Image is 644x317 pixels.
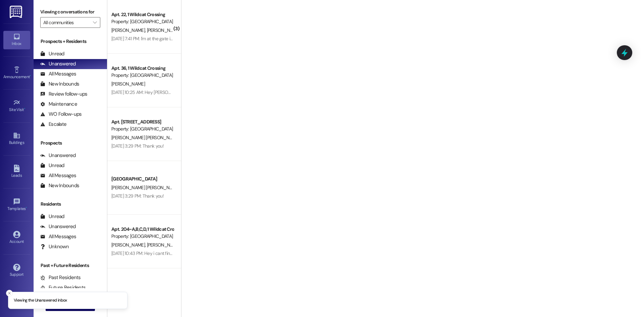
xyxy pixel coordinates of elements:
[111,233,173,240] div: Property: [GEOGRAPHIC_DATA]
[40,182,79,189] div: New Inbounds
[111,118,173,125] div: Apt. [STREET_ADDRESS]
[111,250,222,256] div: [DATE] 10:43 PM: Hey i cant find how to pay it on the app
[24,106,25,111] span: •
[40,50,64,57] div: Unread
[111,81,145,87] span: [PERSON_NAME]
[111,242,147,248] span: [PERSON_NAME]
[147,27,180,33] span: [PERSON_NAME]
[111,11,173,18] div: Apt. 22, 1 Wildcat Crossing
[3,229,30,247] a: Account
[40,243,69,250] div: Unknown
[34,38,107,45] div: Prospects + Residents
[34,262,107,269] div: Past + Future Residents
[6,290,13,297] button: Close toast
[93,20,97,25] i: 
[3,97,30,115] a: Site Visit •
[111,125,173,133] div: Property: [GEOGRAPHIC_DATA]
[40,213,64,220] div: Unread
[111,18,173,25] div: Property: [GEOGRAPHIC_DATA]
[147,242,182,248] span: [PERSON_NAME]
[3,196,30,214] a: Templates •
[40,152,76,159] div: Unanswered
[111,27,147,33] span: [PERSON_NAME]
[40,7,100,17] label: Viewing conversations for
[3,130,30,148] a: Buildings
[40,91,87,98] div: Review follow-ups
[111,143,164,149] div: [DATE] 3:29 PM: Thank you!
[40,60,76,67] div: Unanswered
[10,6,23,18] img: ResiDesk Logo
[40,223,76,230] div: Unanswered
[111,89,276,95] div: [DATE] 10:25 AM: Hey [PERSON_NAME], what's the rent grace period for September?
[3,163,30,181] a: Leads
[40,121,66,128] div: Escalate
[40,111,82,118] div: WO Follow-ups
[40,162,64,169] div: Unread
[40,233,76,240] div: All Messages
[111,65,173,72] div: Apt. 36, 1 Wildcat Crossing
[40,172,76,179] div: All Messages
[111,72,173,79] div: Property: [GEOGRAPHIC_DATA]
[111,135,179,141] span: [PERSON_NAME] [PERSON_NAME]
[26,205,27,210] span: •
[3,262,30,280] a: Support
[40,70,76,77] div: All Messages
[40,284,86,291] div: Future Residents
[111,226,173,233] div: Apt. 204~A,B,C,D, 1 Wildcat Crossing
[14,298,67,304] p: Viewing the Unanswered inbox
[34,140,107,147] div: Prospects
[40,81,79,88] div: New Inbounds
[30,73,31,78] span: •
[3,31,30,49] a: Inbox
[34,201,107,208] div: Residents
[40,101,77,108] div: Maintenance
[40,274,81,281] div: Past Residents
[111,184,179,191] span: [PERSON_NAME] [PERSON_NAME]
[111,175,173,182] div: [GEOGRAPHIC_DATA]
[43,17,90,28] input: All communities
[111,36,230,42] div: [DATE] 7:41 PM: I'm at the gate is there a code I need to enter?
[111,193,164,199] div: [DATE] 3:29 PM: Thank you!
